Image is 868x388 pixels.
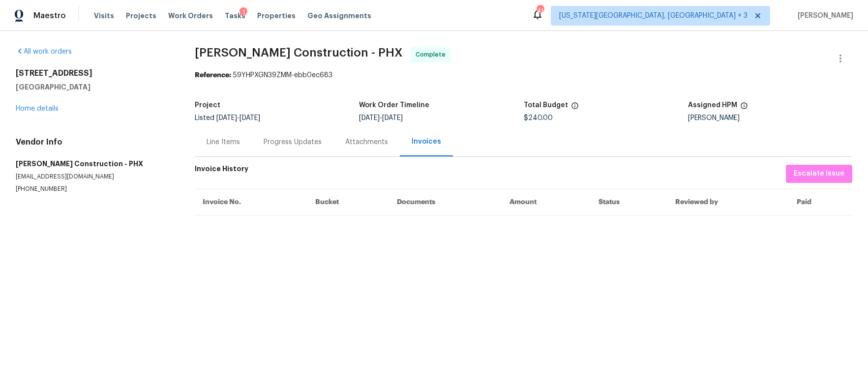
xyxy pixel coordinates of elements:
[524,102,568,109] h5: Total Budget
[524,115,553,121] span: $240.00
[591,189,667,215] th: Status
[688,115,852,121] div: [PERSON_NAME]
[94,11,114,21] span: Visits
[359,115,380,121] span: [DATE]
[537,6,543,16] div: 41
[195,70,852,80] div: 59YHPXGN39ZMM-ebb0ec683
[389,189,502,215] th: Documents
[412,137,441,147] div: Invoices
[382,115,403,121] span: [DATE]
[168,11,213,21] span: Work Orders
[794,168,844,180] span: Escalate Issue
[195,115,260,121] span: Listed
[16,105,59,112] a: Home details
[345,137,388,147] div: Attachments
[195,72,231,79] b: Reference:
[264,137,322,147] div: Progress Updates
[688,102,737,109] h5: Assigned HPM
[195,47,403,59] span: [PERSON_NAME] Construction - PHX
[195,189,307,215] th: Invoice No.
[667,189,789,215] th: Reviewed by
[789,189,852,215] th: Paid
[416,50,449,60] span: Complete
[571,102,579,115] span: The total cost of line items that have been proposed by Opendoor. This sum includes line items th...
[257,11,296,21] span: Properties
[502,189,591,215] th: Amount
[16,137,171,147] h4: Vendor Info
[216,115,237,121] span: [DATE]
[16,185,171,193] p: [PHONE_NUMBER]
[216,115,260,121] span: -
[225,12,245,19] span: Tasks
[307,189,389,215] th: Bucket
[559,11,748,21] span: [US_STATE][GEOGRAPHIC_DATA], [GEOGRAPHIC_DATA] + 3
[786,165,852,183] button: Escalate Issue
[359,102,429,109] h5: Work Order Timeline
[195,165,248,178] h6: Invoice History
[195,102,220,109] h5: Project
[307,11,371,21] span: Geo Assignments
[794,11,853,21] span: [PERSON_NAME]
[359,115,403,121] span: -
[16,82,171,92] h5: [GEOGRAPHIC_DATA]
[207,137,240,147] div: Line Items
[16,68,171,78] h2: [STREET_ADDRESS]
[239,115,260,121] span: [DATE]
[16,173,171,181] p: [EMAIL_ADDRESS][DOMAIN_NAME]
[239,7,247,17] div: 1
[740,102,748,115] span: The hpm assigned to this work order.
[33,11,66,21] span: Maestro
[16,159,171,169] h5: [PERSON_NAME] Construction - PHX
[16,48,72,55] a: All work orders
[126,11,156,21] span: Projects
